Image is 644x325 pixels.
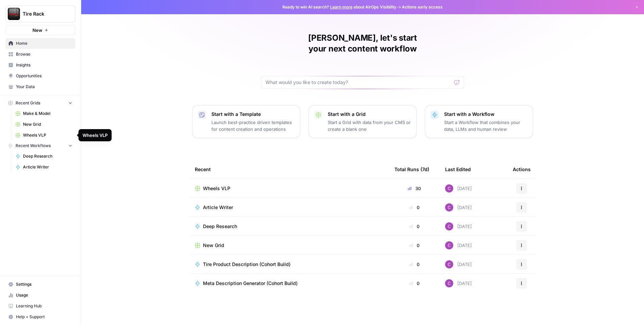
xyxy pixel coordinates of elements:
a: Your Data [5,81,75,92]
p: Start with a Workflow [444,111,527,118]
button: Start with a WorkflowStart a Workflow that combines your data, LLMs and human review [425,105,533,138]
div: [DATE] [445,260,472,268]
img: Tire Rack Logo [8,8,20,20]
div: 30 [394,185,434,192]
div: 0 [394,204,434,211]
a: Learn more [330,4,352,9]
span: Insights [16,62,72,68]
div: 0 [394,242,434,249]
div: [DATE] [445,279,472,287]
button: Recent Grids [5,98,75,108]
div: 0 [394,223,434,230]
span: Meta Description Generator (Cohort Build) [203,280,298,287]
div: Last Edited [445,160,471,179]
div: [DATE] [445,203,472,211]
div: Total Runs (7d) [394,160,429,179]
h1: [PERSON_NAME], let's start your next content workflow [261,33,464,54]
span: Your Data [16,84,72,90]
img: luj36oym5k2n1kjpnpxn8ikwxuhv [445,241,453,249]
button: Start with a GridStart a Grid with data from your CMS or create a blank one [308,105,417,138]
a: Learning Hub [5,301,75,311]
a: Usage [5,290,75,301]
div: [DATE] [445,184,472,192]
span: Deep Research [203,223,237,230]
p: Start a Grid with data from your CMS or create a blank one [328,119,411,133]
p: Start with a Grid [328,111,411,118]
span: Learning Hub [16,303,72,309]
span: Recent Workflows [16,143,51,149]
span: Home [16,40,72,46]
a: Insights [5,60,75,70]
span: Ready to win AI search? about AirOps Visibility [282,4,396,10]
img: luj36oym5k2n1kjpnpxn8ikwxuhv [445,184,453,192]
a: New Grid [13,119,75,130]
span: Article Writer [203,204,233,211]
a: Wheels VLP [195,185,384,192]
button: Help + Support [5,311,75,322]
button: Workspace: Tire Rack [5,5,75,22]
div: Actions [513,160,531,179]
input: What would you like to create today? [266,79,452,86]
span: Tire Rack [23,11,64,17]
button: New [5,25,75,35]
div: 0 [394,280,434,287]
p: Start a Workflow that combines your data, LLMs and human review [444,119,527,133]
img: luj36oym5k2n1kjpnpxn8ikwxuhv [445,279,453,287]
p: Launch best-practice driven templates for content creation and operations [211,119,295,133]
span: Wheels VLP [203,185,230,192]
span: New Grid [23,121,72,127]
div: [DATE] [445,241,472,249]
a: Home [5,38,75,49]
span: Deep Research [23,153,72,159]
a: Article Writer [13,162,75,172]
img: luj36oym5k2n1kjpnpxn8ikwxuhv [445,260,453,268]
a: Opportunities [5,70,75,81]
span: Settings [16,281,72,287]
span: Actions early access [402,4,443,10]
img: luj36oym5k2n1kjpnpxn8ikwxuhv [445,203,453,211]
span: Browse [16,51,72,57]
span: Help + Support [16,314,72,320]
span: Make & Model [23,110,72,117]
a: Tire Product Description (Cohort Build) [195,261,384,268]
a: New Grid [195,242,384,249]
div: [DATE] [445,222,472,230]
span: Article Writer [23,164,72,170]
span: New Grid [203,242,224,249]
span: Usage [16,292,72,298]
span: Recent Grids [16,100,40,106]
a: Make & Model [13,108,75,119]
a: Deep Research [13,151,75,162]
span: Opportunities [16,73,72,79]
span: Wheels VLP [23,132,72,138]
span: Tire Product Description (Cohort Build) [203,261,291,268]
div: Recent [195,160,384,179]
a: Article Writer [195,204,384,211]
img: luj36oym5k2n1kjpnpxn8ikwxuhv [445,222,453,230]
span: New [32,27,42,34]
a: Browse [5,49,75,60]
button: Recent Workflows [5,141,75,151]
a: Wheels VLP [13,130,75,141]
div: 0 [394,261,434,268]
a: Settings [5,279,75,290]
a: Meta Description Generator (Cohort Build) [195,280,384,287]
a: Deep Research [195,223,384,230]
div: Wheels VLP [83,132,108,139]
button: Start with a TemplateLaunch best-practice driven templates for content creation and operations [192,105,300,138]
p: Start with a Template [211,111,295,118]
